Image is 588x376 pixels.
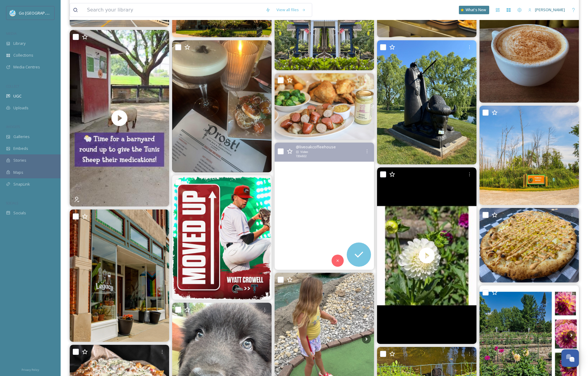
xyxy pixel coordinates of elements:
[479,106,579,205] img: Tobico Marsh is one of the most serene and immersive nature experiences in Bay County. Nestled wi...
[296,154,306,158] span: 720 x 922
[70,30,169,206] video: 🐏 Time to give the Tunis Sheep, Dolly and Quiet, their medications and that means a barnyard roun...
[6,31,17,36] span: MEDIA
[13,157,26,163] span: Stories
[273,4,309,16] a: View all files
[296,144,336,150] span: @ liveoakcoffeehouse
[535,7,565,12] span: [PERSON_NAME]
[84,3,262,17] input: Search your library
[10,10,16,16] img: GoGreatLogo_MISkies_RegionalTrails%20%281%29.png
[275,73,374,140] img: Our authentic, locally made Bavarian sausages have been a guest favorite for decades! Paired with...
[13,170,23,175] span: Maps
[13,64,40,70] span: Media Centres
[22,366,39,373] a: Privacy Policy
[13,210,26,216] span: Socials
[172,175,272,299] img: Congratulations to wyatt.crowell on earning his promotion to the Double-A tulsadrillers! The dodg...
[300,150,308,154] span: Video
[13,181,30,187] span: SnapLink
[561,349,579,367] button: Open Chat
[13,134,30,140] span: Galleries
[6,201,18,205] span: SOCIALS
[70,30,169,206] img: thumbnail
[377,40,476,164] img: "Black Elk: Homage to the Great Spirit" ​Marshall M. Fredericks 1998 Sculpture Bronze This sculpt...
[13,146,28,151] span: Embeds
[172,40,272,173] img: Gloomy Days .. calls for a Dinner Date at Prost Wine Bar & Charcuterie & Don’t forget to Join the...
[22,368,39,372] span: Privacy Policy
[19,10,64,16] span: Go [GEOGRAPHIC_DATA]
[6,84,19,88] span: COLLECT
[525,4,568,16] a: [PERSON_NAME]
[13,93,22,99] span: UGC
[70,209,169,342] img: Summer @ Legacy 🌸🍊🩵🍓 Only a couple more weeks to order off of the Summer Menu!! ☀️ Mural Fest is ...
[479,208,579,282] img: It’s Street Corn time… . . . . . #midlandmi #downtownmidlandmi #greatlakesbay #woodfiredpizza #so...
[13,41,25,46] span: Library
[13,105,28,111] span: Uploads
[275,143,374,270] video: As the school year begins, we’re cheering on all the students, teachers, and administrators stepp...
[6,124,20,129] span: WIDGETS
[459,6,489,14] a: What's New
[377,167,476,344] img: thumbnail
[13,52,33,58] span: Collections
